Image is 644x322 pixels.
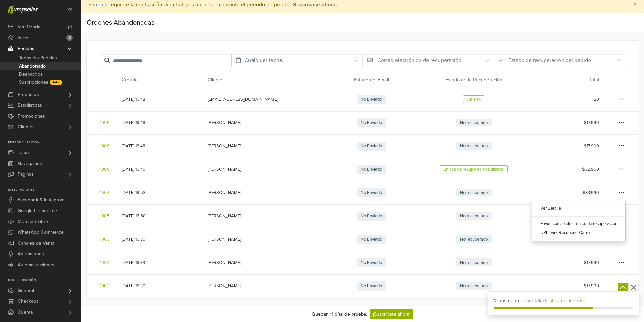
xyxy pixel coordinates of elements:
[8,188,81,192] p: Integraciones
[547,143,599,150] div: $17.990
[18,43,34,54] span: Pedidos
[335,72,409,88] th: Estado del Email
[18,100,42,111] span: Estadísticas
[357,165,386,174] span: No Enviado
[208,259,241,266] div: [PERSON_NAME]
[66,35,73,41] span: 2
[18,259,54,270] span: Automatizaciones
[18,158,42,169] span: Navegación
[547,190,599,196] div: $33.990
[208,166,241,173] div: [PERSON_NAME]
[494,297,633,305] div: 2 pasos por completar.
[208,236,241,243] div: [PERSON_NAME]
[357,142,386,151] span: No Enviado
[100,166,110,173] a: 1006
[357,188,386,197] span: No Enviado
[467,96,481,103] span: Abierto
[18,111,45,122] span: Promociones
[100,236,109,243] a: 1003
[18,296,38,307] span: Checkout
[122,213,201,220] div: [DATE] 16:50
[208,120,241,126] div: [PERSON_NAME]
[19,70,43,78] span: Despachos
[547,259,599,266] div: $17.990
[50,80,62,85] span: Beta
[122,166,201,173] div: [DATE] 16:45
[18,205,57,216] span: Google Commerce
[370,309,413,319] a: ¡Suscríbete ahora!
[460,213,488,220] span: No recuperado
[18,249,44,259] span: Aplicaciones
[18,32,28,43] span: Inicio
[18,238,54,249] span: Canales de Venta
[532,204,625,214] button: Ver Detalle
[19,54,57,62] span: Todos los Pedidos
[547,166,599,173] div: $32.960
[208,96,278,103] div: [EMAIL_ADDRESS][DOMAIN_NAME]
[532,219,625,228] button: Enviar correo electrónico de recuperación
[547,120,599,126] div: $17.990
[293,1,337,8] strong: Suscríbase ahora.
[208,143,241,150] div: [PERSON_NAME]
[498,56,610,65] div: Estado de recuperación del pedido
[460,143,488,150] span: No recuperado
[100,190,109,196] a: 1004
[122,283,201,290] div: [DATE] 16:30
[366,56,478,65] div: Correo electrónico de recuperación
[122,143,201,150] div: [DATE] 16:48
[18,169,34,180] span: Páginas
[547,76,599,84] div: Total
[408,72,539,88] th: Estado de la Recuperación
[100,213,110,220] a: 1005
[460,259,488,266] span: No recuperado
[8,278,81,282] p: Configuración
[100,120,110,126] a: 1009
[18,89,39,100] span: Productos
[100,143,110,150] a: 1008
[100,283,108,290] a: 1001
[460,190,488,196] span: No recuperado
[444,166,504,173] span: Enlace de recuperación utilizado
[460,283,488,290] span: No recuperado
[122,96,201,103] div: [DATE] 16:48
[460,236,488,243] span: No recuperado
[18,307,33,318] span: Cuenta
[8,141,81,145] p: Personalización
[208,283,241,290] div: [PERSON_NAME]
[357,258,386,267] span: No Enviado
[235,56,347,65] div: Cualquier fecha
[19,78,48,86] span: Suscripciones
[122,236,201,243] div: [DATE] 16:36
[18,227,64,238] span: WhatsApp Commerce
[122,190,201,196] div: [DATE] 18:53
[357,95,386,104] span: No Enviado
[18,285,34,296] span: General
[94,1,109,8] a: tienda
[100,259,110,266] a: 1002
[547,96,599,103] div: $0
[312,311,367,318] div: Quedan 11 días de prueba.
[357,118,386,127] span: No Enviado
[18,22,40,32] span: Ver Tienda
[122,120,201,126] div: [DATE] 16:48
[357,281,386,291] span: No Enviado
[114,72,205,88] th: Creado
[18,122,35,132] span: Clientes
[532,228,625,238] button: URL para Recuperar Carro
[18,147,31,158] span: Temas
[357,235,386,244] span: No Enviado
[460,120,488,126] span: No recuperado
[208,190,241,196] div: [PERSON_NAME]
[357,212,386,221] span: No Enviado
[122,259,201,266] div: [DATE] 16:33
[292,1,337,8] a: Suscríbase ahora.
[545,298,588,304] a: Ir al siguiente paso.
[205,72,334,88] th: Cliente
[87,16,154,29] div: Órdenes Abandonadas
[18,216,48,227] span: Mercado Libre
[208,213,241,220] div: [PERSON_NAME]
[18,195,64,205] span: Facebook & Instagram
[19,62,46,70] span: Abandonado
[547,283,599,290] div: $17.990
